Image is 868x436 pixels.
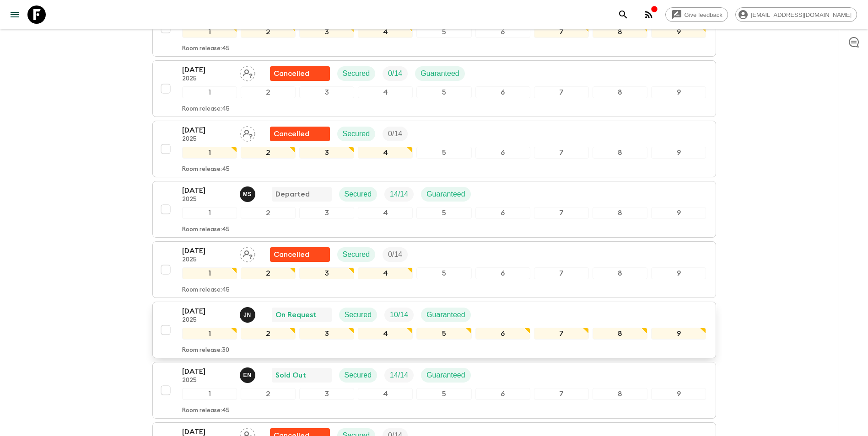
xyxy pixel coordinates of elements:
div: 8 [593,388,647,400]
p: 2025 [182,317,232,324]
p: Secured [343,68,370,79]
div: 6 [475,267,530,279]
p: 0 / 14 [388,249,402,260]
p: Room release: 45 [182,226,230,234]
div: 5 [416,267,471,279]
div: 6 [475,147,530,159]
span: [EMAIL_ADDRESS][DOMAIN_NAME] [746,11,857,18]
div: 1 [182,26,237,38]
button: [DATE]2025Janita NurmiOn RequestSecuredTrip FillGuaranteed123456789Room release:30 [152,302,716,358]
div: Flash Pack cancellation [270,127,330,141]
div: 4 [358,388,413,400]
p: Secured [343,128,370,139]
button: [DATE]2025Magda SotiriadisDepartedSecuredTrip FillGuaranteed123456789Room release:45 [152,181,716,238]
div: 6 [475,26,530,38]
p: [DATE] [182,64,232,75]
div: 4 [358,26,413,38]
div: 7 [534,147,589,159]
span: Estel Nikolaidi [240,370,257,378]
button: JN [240,307,257,323]
div: 8 [593,147,647,159]
div: 7 [534,26,589,38]
div: 4 [358,328,413,340]
div: Secured [337,247,376,262]
p: Guaranteed [426,189,465,200]
p: E N [243,372,252,379]
span: Assign pack leader [240,69,255,76]
div: 3 [299,267,354,279]
p: 14 / 14 [390,189,408,200]
div: Trip Fill [383,247,408,262]
div: 2 [241,26,296,38]
p: Departed [275,189,310,200]
div: 4 [358,267,413,279]
div: 1 [182,207,237,219]
div: [EMAIL_ADDRESS][DOMAIN_NAME] [735,7,857,22]
p: [DATE] [182,245,232,256]
p: Room release: 45 [182,166,230,173]
div: 6 [475,328,530,340]
button: [DATE]2025Assign pack leaderFlash Pack cancellationSecuredTrip FillGuaranteed123456789Room releas... [152,60,716,117]
p: 2025 [182,75,232,83]
div: 7 [534,267,589,279]
p: [DATE] [182,125,232,136]
div: 1 [182,86,237,98]
div: 5 [416,328,471,340]
div: 5 [416,388,471,400]
p: Secured [345,309,372,320]
div: 3 [299,147,354,159]
div: Trip Fill [384,187,414,202]
div: 5 [416,147,471,159]
p: Cancelled [274,128,309,139]
div: 2 [241,267,296,279]
div: 2 [241,328,296,340]
div: Trip Fill [383,66,408,81]
span: Magda Sotiriadis [240,189,257,197]
p: Room release: 45 [182,407,230,415]
p: J N [243,311,251,319]
div: 3 [299,328,354,340]
div: Trip Fill [384,308,414,322]
div: 3 [299,388,354,400]
p: [DATE] [182,185,232,196]
button: menu [5,5,24,24]
span: Assign pack leader [240,250,255,257]
span: Give feedback [679,11,728,18]
div: 9 [651,26,706,38]
div: Secured [337,127,376,141]
div: Secured [339,368,377,383]
div: 5 [416,86,471,98]
div: Secured [339,187,377,202]
p: Sold Out [275,370,306,381]
button: [DATE]2025Estel NikolaidiSold OutSecuredTrip FillGuaranteed123456789Room release:45 [152,362,716,419]
div: 4 [358,86,413,98]
p: 0 / 14 [388,68,402,79]
div: 2 [241,207,296,219]
p: 2025 [182,196,232,203]
div: 8 [593,207,647,219]
p: 2025 [182,136,232,143]
div: 3 [299,86,354,98]
div: 9 [651,207,706,219]
div: 1 [182,388,237,400]
p: 0 / 14 [388,128,402,139]
div: Secured [337,66,376,81]
span: Janita Nurmi [240,310,257,317]
div: Secured [339,308,377,322]
div: Trip Fill [383,127,408,141]
p: 10 / 14 [390,309,408,320]
div: 7 [534,207,589,219]
div: 5 [416,26,471,38]
p: Secured [345,370,372,381]
div: 2 [241,86,296,98]
p: [DATE] [182,306,232,317]
p: Guaranteed [426,370,465,381]
button: search adventures [614,5,632,24]
span: Assign pack leader [240,129,255,136]
p: Guaranteed [426,309,465,320]
p: Room release: 45 [182,45,230,53]
button: EN [240,367,257,383]
div: 9 [651,388,706,400]
div: 8 [593,328,647,340]
div: Flash Pack cancellation [270,66,330,81]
